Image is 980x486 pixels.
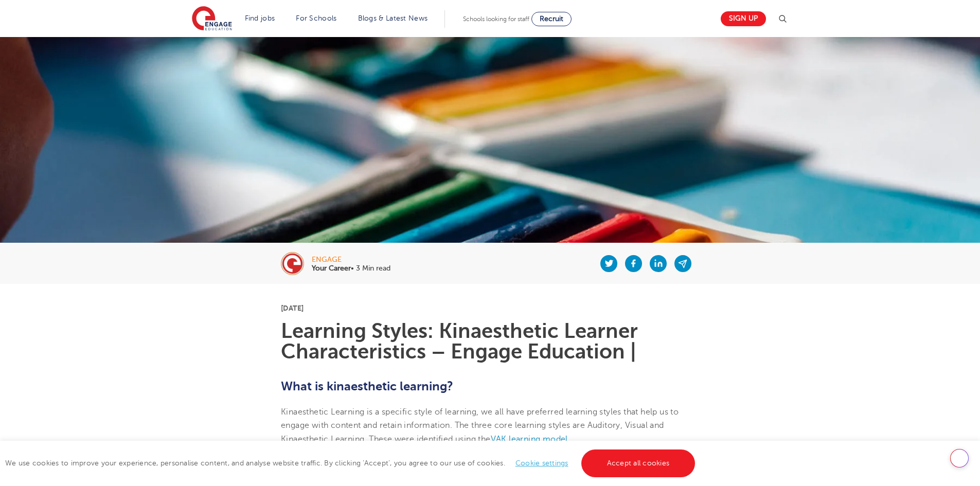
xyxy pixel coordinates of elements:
a: For Schools [296,14,336,22]
span: These were identified using the [369,435,490,444]
a: Sign up [721,11,766,26]
a: Accept all cookies [581,449,696,477]
a: Blogs & Latest News [358,14,428,22]
a: VAK learning model [491,435,568,444]
h1: Learning Styles: Kinaesthetic Learner Characteristics – Engage Education | [281,321,699,362]
a: Find jobs [245,14,275,22]
span: . [568,435,570,444]
a: Recruit [531,12,572,26]
span: Schools looking for staff [463,15,529,23]
h2: What is kinaesthetic learning? [281,377,699,395]
div: engage [312,256,390,263]
img: Engage Education [192,6,232,32]
p: [DATE] [281,304,699,312]
span: We use cookies to improve your experience, personalise content, and analyse website traffic. By c... [5,459,698,467]
b: Your Career [312,264,351,272]
span: Kinaesthetic Learning is a specific style of learning, we all have preferred learning styles that... [281,407,679,444]
span: Recruit [540,15,563,23]
p: • 3 Min read [312,265,390,272]
a: Cookie settings [515,459,568,467]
